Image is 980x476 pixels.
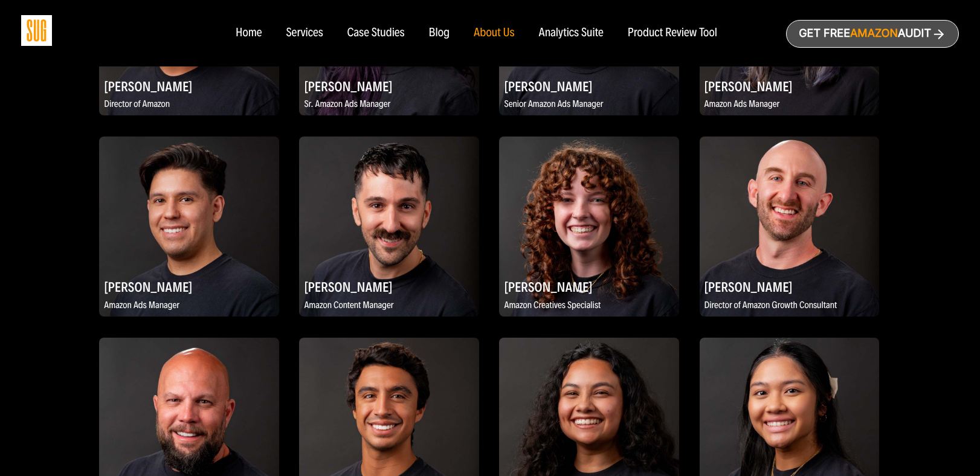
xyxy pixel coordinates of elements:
[474,27,515,40] a: About Us
[99,137,279,316] img: Victor Farfan Baltazar, Amazon Ads Manager
[499,275,679,298] h2: [PERSON_NAME]
[539,27,604,40] a: Analytics Suite
[700,298,879,314] p: Director of Amazon Growth Consultant
[499,298,679,314] p: Amazon Creatives Specialist
[299,137,479,316] img: Patrick DeRiso, II, Amazon Content Manager
[21,15,52,46] img: Sug
[429,27,450,40] a: Blog
[299,97,479,112] p: Sr. Amazon Ads Manager
[99,275,279,298] h2: [PERSON_NAME]
[99,74,279,98] h2: [PERSON_NAME]
[499,97,679,112] p: Senior Amazon Ads Manager
[99,298,279,314] p: Amazon Ads Manager
[850,27,898,40] span: Amazon
[347,27,405,40] a: Case Studies
[99,97,279,112] p: Director of Amazon
[628,27,717,40] a: Product Review Tool
[299,298,479,314] p: Amazon Content Manager
[299,275,479,298] h2: [PERSON_NAME]
[499,137,679,316] img: Anna Butts, Amazon Creatives Specialist
[700,137,879,316] img: David Allen, Director of Amazon Growth Consultant
[236,27,262,40] a: Home
[700,275,879,298] h2: [PERSON_NAME]
[786,20,959,48] a: Get freeAmazonAudit
[299,74,479,98] h2: [PERSON_NAME]
[286,27,323,40] a: Services
[499,74,679,98] h2: [PERSON_NAME]
[700,74,879,98] h2: [PERSON_NAME]
[700,97,879,112] p: Amazon Ads Manager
